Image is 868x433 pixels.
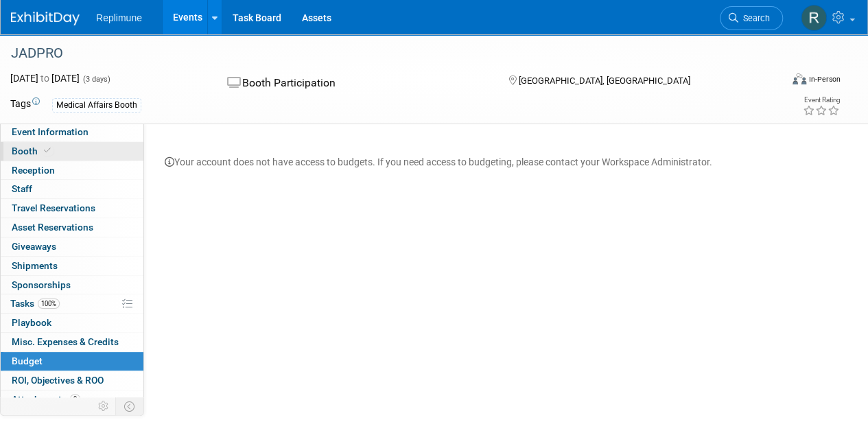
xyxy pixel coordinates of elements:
[803,97,840,104] div: Event Rating
[38,73,51,84] span: to
[12,241,56,252] span: Giveaways
[12,317,51,328] span: Playbook
[10,73,80,84] span: [DATE] [DATE]
[12,126,89,137] span: Event Information
[44,147,51,154] i: Booth reservation complete
[1,161,143,180] a: Reception
[10,97,40,113] td: Tags
[1,294,143,313] a: Tasks100%
[793,73,806,84] img: Format-Inperson.png
[1,276,143,294] a: Sponsorships
[12,336,119,347] span: Misc. Expenses & Credits
[808,74,841,84] div: In-Person
[12,202,95,213] span: Travel Reservations
[518,75,690,86] span: [GEOGRAPHIC_DATA], [GEOGRAPHIC_DATA]
[12,394,80,405] span: Attachments
[12,222,93,233] span: Asset Reservations
[1,314,143,332] a: Playbook
[1,123,143,141] a: Event Information
[38,299,60,309] span: 100%
[1,218,143,237] a: Asset Reservations
[82,75,110,84] span: (3 days)
[12,355,43,366] span: Budget
[1,371,143,390] a: ROI, Objectives & ROO
[1,257,143,275] a: Shipments
[12,260,58,271] span: Shipments
[70,394,80,404] span: 9
[12,375,104,386] span: ROI, Objectives & ROO
[12,165,55,176] span: Reception
[1,352,143,371] a: Budget
[165,141,830,169] div: Your account does not have access to budgets. If you need access to budgeting, please contact you...
[738,13,770,23] span: Search
[52,98,141,113] div: Medical Affairs Booth
[1,390,143,409] a: Attachments9
[1,333,143,351] a: Misc. Expenses & Credits
[11,12,80,25] img: ExhibitDay
[116,397,144,415] td: Toggle Event Tabs
[223,71,486,95] div: Booth Participation
[720,6,783,30] a: Search
[1,237,143,256] a: Giveaways
[92,397,116,415] td: Personalize Event Tab Strip
[719,71,841,92] div: Event Format
[801,5,827,31] img: Rosalind Malhotra
[12,183,32,194] span: Staff
[96,12,142,23] span: Replimune
[6,41,770,66] div: JADPRO
[1,142,143,161] a: Booth
[12,145,54,156] span: Booth
[12,279,71,290] span: Sponsorships
[1,199,143,218] a: Travel Reservations
[10,298,60,309] span: Tasks
[1,180,143,198] a: Staff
